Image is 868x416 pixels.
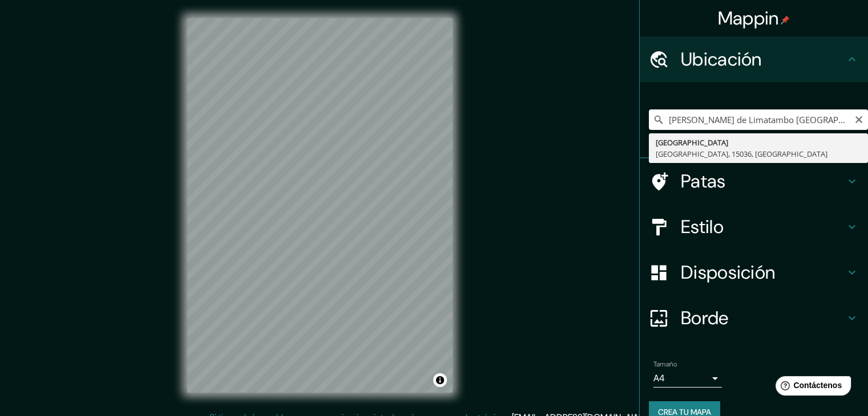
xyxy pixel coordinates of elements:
[649,109,868,130] input: Elige tu ciudad o zona
[653,372,665,384] font: A4
[653,369,722,388] div: A4
[681,169,726,193] font: Patas
[766,372,855,403] iframe: Lanzador de widgets de ayuda
[656,137,728,148] font: [GEOGRAPHIC_DATA]
[640,158,868,204] div: Patas
[187,18,453,393] canvas: Mapa
[781,15,790,25] img: pin-icon.png
[433,373,447,387] button: Activar o desactivar atribución
[640,204,868,250] div: Estilo
[681,260,775,284] font: Disposición
[718,6,779,30] font: Mappin
[854,113,863,124] button: Claro
[656,149,827,159] font: [GEOGRAPHIC_DATA], 15036, [GEOGRAPHIC_DATA]
[681,215,724,239] font: Estilo
[640,36,868,82] div: Ubicación
[640,250,868,295] div: Disposición
[681,47,762,71] font: Ubicación
[653,360,677,369] font: Tamaño
[681,306,729,330] font: Borde
[640,295,868,341] div: Borde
